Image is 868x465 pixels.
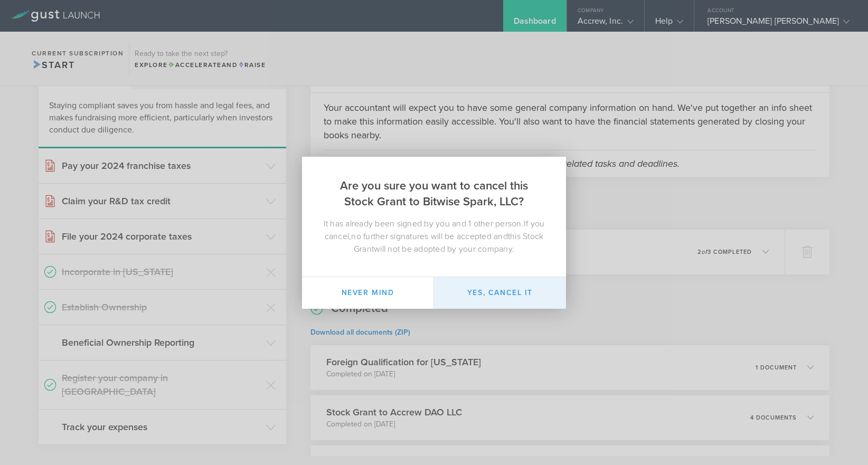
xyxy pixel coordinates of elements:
[302,277,434,309] button: Never mind
[324,219,524,229] span: It has already been signed by you and 1 other person.
[434,277,566,309] button: Yes, cancel it
[302,157,566,217] h2: Are you sure you want to cancel this Stock Grant to Bitwise Spark, LLC?
[351,231,508,242] span: no further signatures will be accepted and
[374,244,514,254] span: will not be adopted by your company.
